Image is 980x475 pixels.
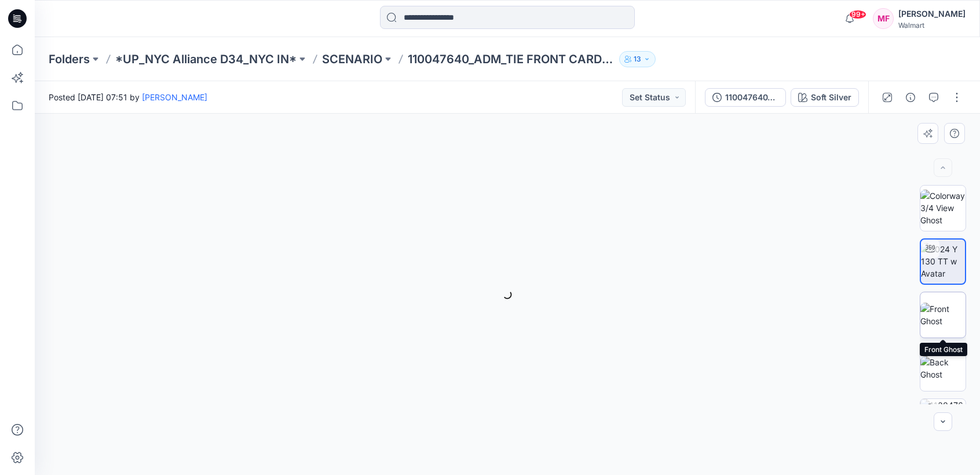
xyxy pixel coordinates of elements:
[725,91,778,104] div: 110047640_ADM_TIE FRONT CARDIGAN
[811,91,851,104] div: Soft Silver
[49,91,207,103] span: Posted [DATE] 07:51 by
[49,51,90,67] a: Folders
[322,51,382,67] a: SCENARIO
[791,88,859,107] button: Soft Silver
[619,51,656,67] button: 13
[408,51,615,67] p: 110047640_ADM_TIE FRONT CARDIGAN
[873,8,894,29] div: MF
[901,88,920,107] button: Details
[634,53,641,66] p: 13
[921,243,965,280] img: 2024 Y 130 TT w Avatar
[920,190,966,226] img: Colorway 3/4 View Ghost
[920,399,966,444] img: 110047640_ADM_TIE FRONT CARDIGAN Soft Silver
[898,7,966,21] div: [PERSON_NAME]
[898,21,966,30] div: Walmart
[920,356,966,380] img: Back Ghost
[115,51,297,67] a: *UP_NYC Alliance D34_NYC IN*
[705,88,786,107] button: 110047640_ADM_TIE FRONT CARDIGAN
[142,92,207,102] a: [PERSON_NAME]
[920,303,966,327] img: Front Ghost
[849,10,866,19] span: 99+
